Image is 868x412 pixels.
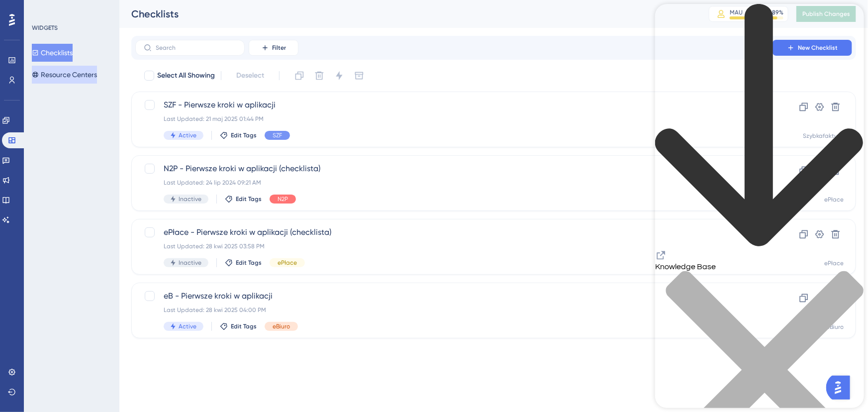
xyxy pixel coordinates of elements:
button: Edit Tags [225,195,262,203]
span: Edit Tags [236,195,262,203]
div: WIDGETS [32,24,58,32]
img: launcher-image-alternative-text [3,6,21,24]
span: eBiuro [273,322,290,330]
input: Search [156,44,236,51]
div: Last Updated: 28 kwi 2025 03:58 PM [164,242,744,250]
div: Checklists [131,7,684,21]
span: ePłace [278,259,297,267]
span: Filter [272,44,286,52]
div: Last Updated: 21 maj 2025 01:44 PM [164,115,744,123]
span: Select All Showing [157,70,215,82]
span: SZF - Pierwsze kroki w aplikacji [164,99,744,111]
button: Edit Tags [220,131,257,139]
div: Last Updated: 24 lip 2024 09:21 AM [164,179,744,187]
span: Edit Tags [231,322,257,330]
button: Edit Tags [220,322,257,330]
span: eB - Pierwsze kroki w aplikacji [164,290,744,302]
span: Edit Tags [236,259,262,267]
span: Need Help? [23,2,62,14]
span: Edit Tags [231,131,257,139]
button: Resource Centers [32,66,97,84]
span: N2P - Pierwsze kroki w aplikacji (checklista) [164,163,744,175]
button: Checklists [32,44,73,62]
span: Inactive [179,195,201,203]
button: Edit Tags [225,259,262,267]
span: Deselect [236,70,264,82]
span: Active [179,131,196,139]
span: Inactive [179,259,201,267]
div: 3 [69,5,72,13]
span: N2P [278,195,288,203]
button: Deselect [227,67,273,85]
div: Last Updated: 28 kwi 2025 04:00 PM [164,306,744,314]
span: ePłace - Pierwsze kroki w aplikacji (checklista) [164,226,744,238]
button: Filter [249,40,298,56]
span: Active [179,322,196,330]
span: SZF [273,131,282,139]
